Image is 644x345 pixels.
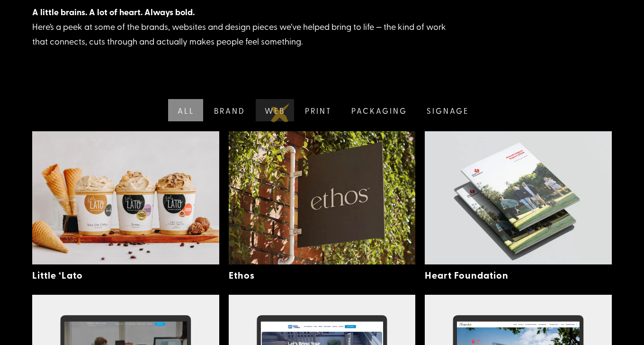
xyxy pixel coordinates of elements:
a: Signage [416,99,478,121]
a: Heart Foundation [425,268,509,281]
a: Ethos [229,268,255,281]
a: Web [254,99,294,121]
a: Little ‘Lato [32,268,83,281]
a: Print [294,99,341,121]
div: Here’s a peek at some of the brands, websites and design pieces we’ve helped bring to life — the ... [32,5,458,48]
a: Packaging [340,99,416,121]
strong: A little brains. A lot of heart. Always bold. [32,6,195,18]
img: Little ‘Lato [32,131,219,264]
a: Brand [203,99,254,121]
img: Ethos [229,131,416,264]
a: All [166,99,203,121]
img: Heart Foundation [425,131,612,264]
